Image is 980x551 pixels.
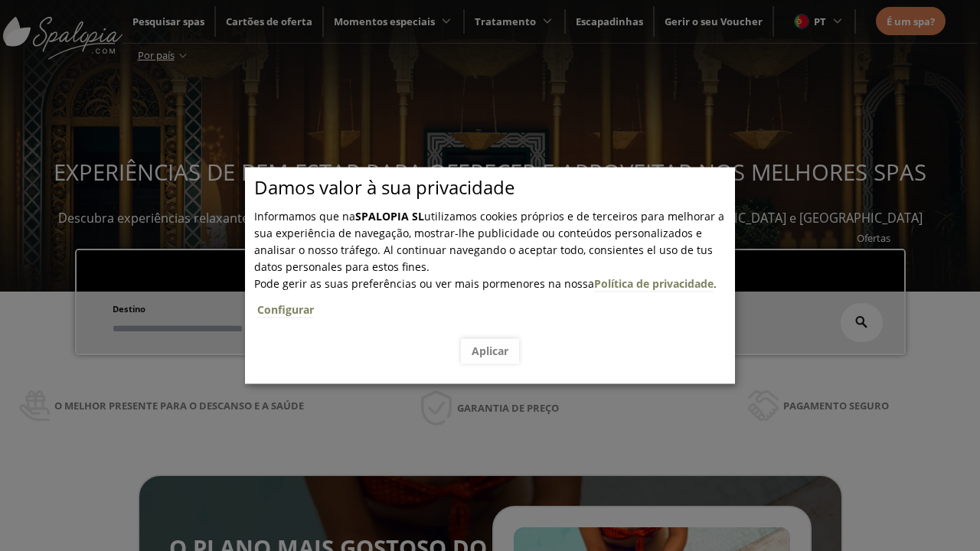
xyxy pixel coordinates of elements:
[355,209,424,223] b: SPALOPIA SL
[594,276,714,292] a: Política de privacidade
[461,338,519,364] button: Aplicar
[254,209,724,274] span: Informamos que na utilizamos cookies próprios e de terceiros para melhorar a sua experiência de n...
[254,276,594,291] span: Pode gerir as suas preferências ou ver mais pormenores na nossa
[254,276,735,328] span: .
[257,302,314,318] a: Configurar
[254,179,735,196] p: Damos valor à sua privacidade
